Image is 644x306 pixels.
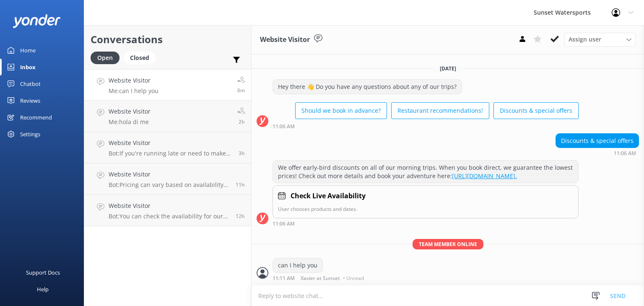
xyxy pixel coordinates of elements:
[37,281,49,298] div: Help
[84,195,251,226] a: Website VisitorBot:You can check the availability for our sunset cruises and book your spot at [U...
[273,123,579,129] div: Sep 15 2025 10:06am (UTC -05:00) America/Cancun
[109,107,151,116] h4: Website Visitor
[20,75,41,92] div: Chatbot
[273,221,295,226] strong: 11:06 AM
[109,76,158,85] h4: Website Visitor
[84,101,251,132] a: Website VisitorMe:hola di me2h
[236,181,245,188] span: Sep 14 2025 10:42pm (UTC -05:00) America/Cancun
[391,102,489,119] button: Restaurant recommendations!
[295,102,387,119] button: Should we book in advance?
[239,150,245,157] span: Sep 15 2025 06:25am (UTC -05:00) America/Cancun
[564,33,636,46] div: Assign User
[84,69,251,101] a: Website VisitorMe:can I help you6m
[556,150,639,156] div: Sep 15 2025 10:06am (UTC -05:00) America/Cancun
[273,258,322,272] div: can I help you
[109,87,158,95] p: Me: can I help you
[273,275,366,281] div: Sep 15 2025 10:11am (UTC -05:00) America/Cancun
[109,150,232,157] p: Bot: If you're running late or need to make changes to your reservation, please give our office a...
[569,35,601,44] span: Assign user
[109,170,229,179] h4: Website Visitor
[124,52,156,64] div: Closed
[273,124,295,129] strong: 11:06 AM
[273,220,579,226] div: Sep 15 2025 10:06am (UTC -05:00) America/Cancun
[301,276,340,281] span: Xavier at Sunset
[278,205,573,213] p: User chooses products and dates.
[236,213,245,220] span: Sep 14 2025 09:50pm (UTC -05:00) America/Cancun
[84,163,251,195] a: Website VisitorBot:Pricing can vary based on availability and seasonality. If you're seeing a dif...
[435,65,461,72] span: [DATE]
[109,181,229,189] p: Bot: Pricing can vary based on availability and seasonality. If you're seeing a different price a...
[20,92,40,109] div: Reviews
[91,31,245,47] h2: Conversations
[20,126,40,143] div: Settings
[20,59,36,75] div: Inbox
[237,87,245,94] span: Sep 15 2025 10:11am (UTC -05:00) America/Cancun
[343,276,364,281] span: • Unread
[13,14,61,28] img: yonder-white-logo.png
[493,102,579,119] button: Discounts & special offers
[91,52,119,64] div: Open
[291,191,366,202] h4: Check Live Availability
[109,213,229,220] p: Bot: You can check the availability for our sunset cruises and book your spot at [URL][DOMAIN_NAM...
[26,264,60,281] div: Support Docs
[260,34,310,45] h3: Website Visitor
[239,118,245,125] span: Sep 15 2025 08:10am (UTC -05:00) America/Cancun
[273,161,578,183] div: We offer early-bird discounts on all of our morning trips. When you book direct, we guarantee the...
[91,53,124,62] a: Open
[273,80,462,94] div: Hey there 👋 Do you have any questions about any of our trips?
[124,53,160,62] a: Closed
[109,138,232,148] h4: Website Visitor
[614,151,636,156] strong: 11:06 AM
[413,239,483,249] span: Team member online
[84,132,251,163] a: Website VisitorBot:If you're running late or need to make changes to your reservation, please giv...
[20,109,52,126] div: Recommend
[556,134,639,148] div: Discounts & special offers
[452,172,517,180] a: [URL][DOMAIN_NAME].
[20,42,36,59] div: Home
[109,201,229,210] h4: Website Visitor
[273,276,295,281] strong: 11:11 AM
[109,118,151,126] p: Me: hola di me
